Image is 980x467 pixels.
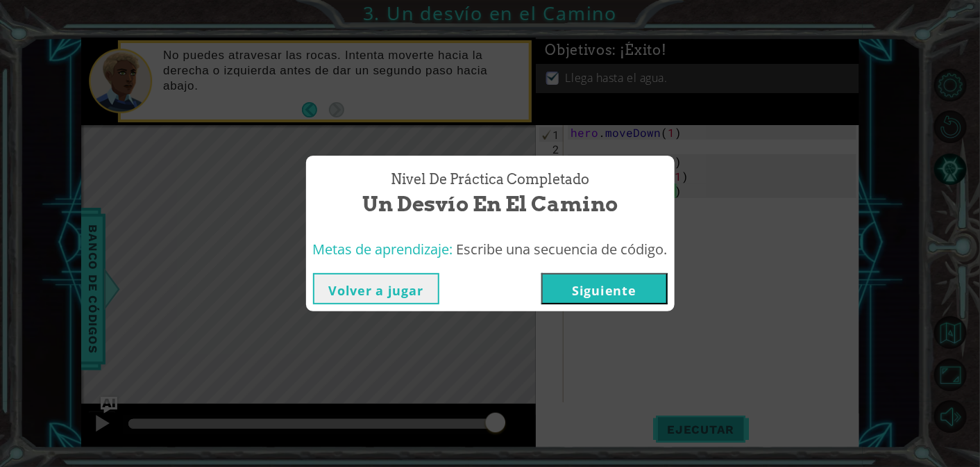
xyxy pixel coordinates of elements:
[457,240,668,259] span: Escribe una secuencia de código.
[313,240,453,259] span: Metas de aprendizaje:
[541,273,668,304] button: Siguiente
[362,189,618,219] span: Un desvío en el Camino
[313,273,439,304] button: Volver a jugar
[391,170,589,190] span: Nivel de práctica Completado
